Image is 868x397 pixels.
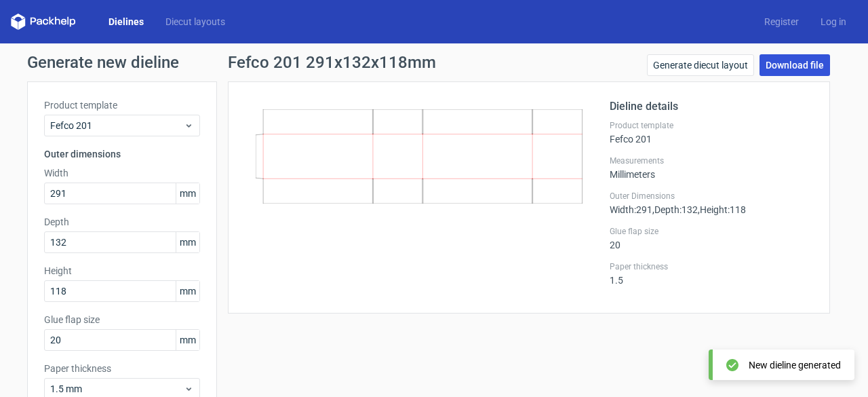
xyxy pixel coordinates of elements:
a: Dielines [98,15,155,29]
label: Paper thickness [44,362,200,375]
div: 20 [610,226,813,250]
label: Paper thickness [610,261,813,272]
h3: Outer dimensions [44,147,200,161]
h1: Generate new dieline [27,54,841,71]
span: 1.5 mm [50,382,184,396]
label: Product template [44,98,200,112]
label: Depth [44,215,200,229]
div: New dieline generated [749,358,841,372]
label: Width [44,166,200,180]
span: , Depth : 132 [652,204,698,215]
div: Fefco 201 [610,120,813,145]
span: mm [176,330,199,350]
div: Millimeters [610,155,813,180]
a: Register [753,15,810,29]
label: Glue flap size [610,226,813,237]
label: Outer Dimensions [610,191,813,202]
h2: Dieline details [610,98,813,115]
span: , Height : 118 [698,204,746,215]
span: mm [176,232,199,252]
div: 1.5 [610,261,813,286]
span: Width : 291 [610,204,652,215]
label: Product template [610,120,813,131]
label: Height [44,264,200,278]
label: Glue flap size [44,313,200,326]
span: Fefco 201 [50,119,184,132]
span: mm [176,281,199,301]
a: Diecut layouts [155,15,236,29]
span: mm [176,183,199,204]
a: Log in [810,15,857,29]
a: Generate diecut layout [647,54,754,76]
a: Download file [759,54,830,76]
h1: Fefco 201 291x132x118mm [228,54,436,71]
label: Measurements [610,155,813,166]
